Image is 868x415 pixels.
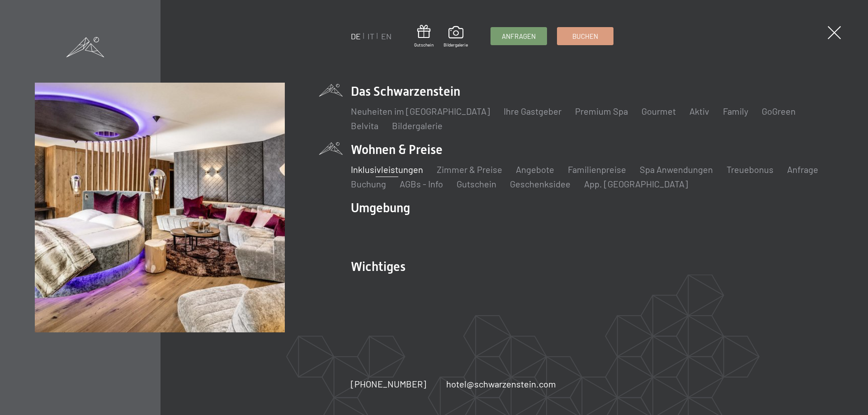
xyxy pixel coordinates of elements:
a: Angebote [516,164,554,175]
span: Anfragen [502,32,536,41]
a: hotel@schwarzenstein.com [446,378,556,390]
a: Bildergalerie [392,120,443,131]
a: Zimmer & Preise [437,164,502,175]
a: Bildergalerie [443,26,468,48]
a: Geschenksidee [510,178,571,189]
a: Ihre Gastgeber [504,106,561,117]
span: Gutschein [414,42,434,48]
a: Treuebonus [726,164,774,175]
a: Gutschein [457,178,496,189]
a: Anfragen [491,28,547,45]
a: Gourmet [642,106,676,117]
a: Anfrage [787,164,818,175]
a: GoGreen [762,106,796,117]
a: Familienpreise [568,164,626,175]
span: [PHONE_NUMBER] [351,378,426,389]
a: [PHONE_NUMBER] [351,378,426,390]
a: Inklusivleistungen [351,164,423,175]
a: Belvita [351,120,378,131]
a: AGBs - Info [400,178,443,189]
span: Bildergalerie [443,42,468,48]
a: Spa Anwendungen [640,164,713,175]
a: Buchen [557,28,613,45]
a: Buchung [351,178,386,189]
a: IT [368,31,374,41]
a: Premium Spa [575,106,628,117]
a: EN [381,31,392,41]
span: Buchen [572,32,598,41]
a: Gutschein [414,25,434,48]
a: Neuheiten im [GEOGRAPHIC_DATA] [351,106,490,117]
a: DE [351,31,361,41]
a: Family [723,106,748,117]
a: Aktiv [689,106,709,117]
a: App. [GEOGRAPHIC_DATA] [584,178,688,189]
